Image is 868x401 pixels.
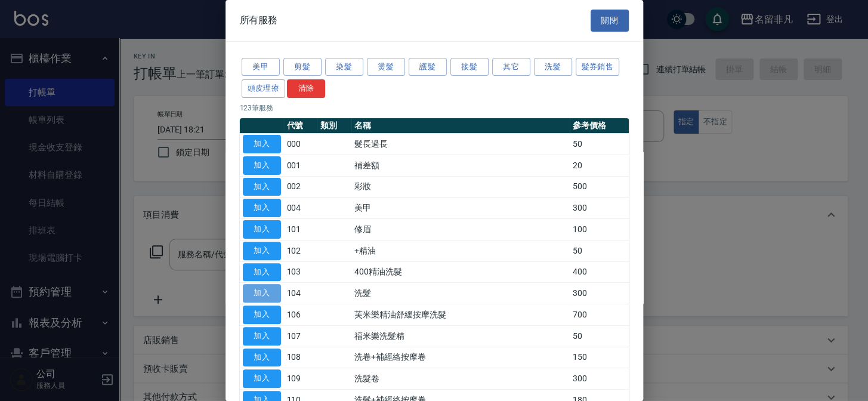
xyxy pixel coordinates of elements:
[284,347,318,368] td: 108
[284,240,318,261] td: 102
[284,368,318,390] td: 109
[450,58,489,76] button: 接髮
[351,155,569,176] td: 補差額
[351,304,569,326] td: 芙米樂精油舒緩按摩洗髮
[570,118,629,134] th: 參考價格
[367,58,405,76] button: 燙髮
[317,118,351,134] th: 類別
[284,134,318,155] td: 000
[492,58,530,76] button: 其它
[351,325,569,347] td: 福米樂洗髮精
[570,261,629,283] td: 400
[243,306,281,324] button: 加入
[284,176,318,198] td: 002
[243,178,281,196] button: 加入
[240,14,278,26] span: 所有服務
[570,347,629,368] td: 150
[283,58,322,76] button: 剪髮
[351,198,569,219] td: 美甲
[243,156,281,175] button: 加入
[351,368,569,390] td: 洗髮卷
[570,198,629,219] td: 300
[570,283,629,304] td: 300
[242,58,280,76] button: 美甲
[351,176,569,198] td: 彩妝
[243,284,281,303] button: 加入
[534,58,572,76] button: 洗髮
[242,79,286,98] button: 頭皮理療
[570,134,629,155] td: 50
[243,369,281,388] button: 加入
[591,10,629,32] button: 關閉
[351,283,569,304] td: 洗髮
[570,368,629,390] td: 300
[284,118,318,134] th: 代號
[576,58,620,76] button: 髮券銷售
[284,325,318,347] td: 107
[243,220,281,239] button: 加入
[570,219,629,240] td: 100
[351,240,569,261] td: +精油
[287,79,325,98] button: 清除
[351,118,569,134] th: 名稱
[570,325,629,347] td: 50
[325,58,363,76] button: 染髮
[243,242,281,260] button: 加入
[351,134,569,155] td: 髮長過長
[284,304,318,326] td: 106
[284,261,318,283] td: 103
[243,327,281,346] button: 加入
[243,135,281,153] button: 加入
[570,240,629,261] td: 50
[284,219,318,240] td: 101
[570,304,629,326] td: 700
[351,347,569,368] td: 洗卷+補經絡按摩卷
[409,58,447,76] button: 護髮
[284,198,318,219] td: 004
[284,155,318,176] td: 001
[243,199,281,217] button: 加入
[243,348,281,367] button: 加入
[240,103,629,113] p: 123 筆服務
[351,219,569,240] td: 修眉
[284,283,318,304] td: 104
[570,155,629,176] td: 20
[351,261,569,283] td: 400精油洗髮
[243,263,281,282] button: 加入
[570,176,629,198] td: 500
